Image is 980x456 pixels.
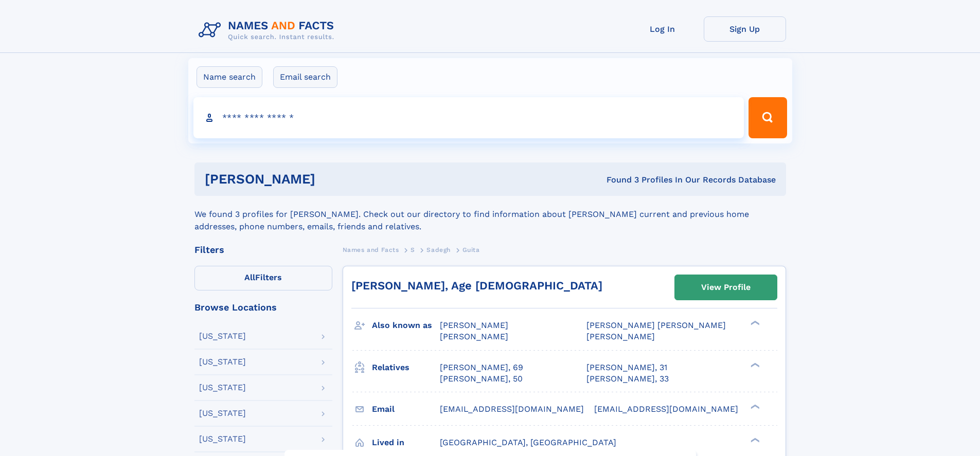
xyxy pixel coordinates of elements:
span: [PERSON_NAME] [440,332,508,341]
span: [EMAIL_ADDRESS][DOMAIN_NAME] [440,404,584,414]
img: Logo Names and Facts [194,16,343,44]
div: [US_STATE] [199,435,246,443]
div: [US_STATE] [199,409,246,417]
span: All [244,272,255,282]
div: [US_STATE] [199,384,246,392]
a: View Profile [675,275,777,300]
a: S [411,243,415,256]
div: [US_STATE] [199,358,246,366]
input: search input [193,97,744,138]
div: ❯ [748,436,760,443]
span: [EMAIL_ADDRESS][DOMAIN_NAME] [594,404,738,414]
span: Guita [462,246,480,253]
h3: Relatives [372,359,440,376]
div: ❯ [748,361,760,368]
a: [PERSON_NAME], 31 [586,362,667,373]
div: Filters [194,245,332,254]
span: [GEOGRAPHIC_DATA], [GEOGRAPHIC_DATA] [440,437,616,447]
h3: Also known as [372,317,440,334]
div: Found 3 Profiles In Our Records Database [461,174,776,186]
span: Sadegh [426,246,451,253]
div: We found 3 profiles for [PERSON_NAME]. Check out our directory to find information about [PERSON_... [194,196,786,233]
div: View Profile [701,276,751,299]
h3: Lived in [372,434,440,451]
span: [PERSON_NAME] [440,320,508,330]
div: ❯ [748,403,760,410]
span: [PERSON_NAME] [586,332,655,341]
a: Sadegh [426,243,451,256]
span: [PERSON_NAME] [PERSON_NAME] [586,320,726,330]
div: [US_STATE] [199,332,246,340]
a: Names and Facts [343,243,399,256]
div: Browse Locations [194,303,332,312]
a: [PERSON_NAME], Age [DEMOGRAPHIC_DATA] [351,279,602,292]
label: Name search [197,66,262,88]
label: Filters [194,266,332,290]
div: ❯ [748,320,760,326]
h1: [PERSON_NAME] [205,173,461,186]
h3: Email [372,400,440,418]
a: [PERSON_NAME], 69 [440,362,523,373]
a: Log In [621,16,704,42]
a: [PERSON_NAME], 33 [586,373,669,385]
a: [PERSON_NAME], 50 [440,373,523,385]
a: Sign Up [704,16,786,42]
label: Email search [273,66,337,88]
span: S [411,246,415,253]
button: Search Button [749,97,787,138]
